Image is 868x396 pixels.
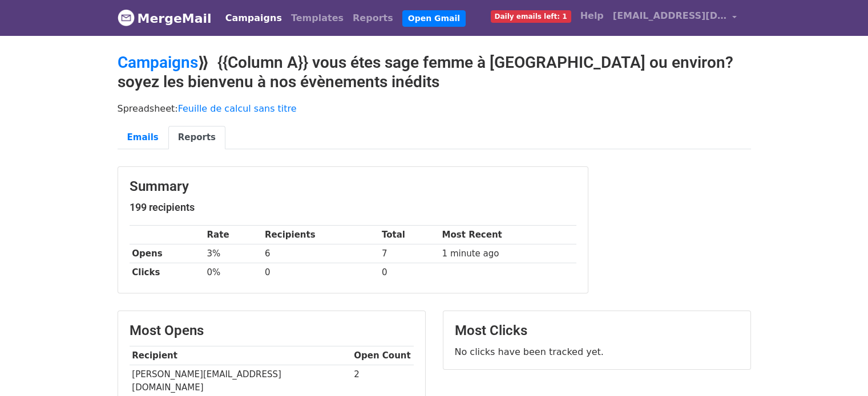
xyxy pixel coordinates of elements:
td: 7 [379,244,439,263]
a: Help [576,5,608,27]
p: Spreadsheet: [118,103,751,115]
span: [EMAIL_ADDRESS][DOMAIN_NAME] [613,9,727,23]
a: Campaigns [118,53,198,72]
th: Recipients [262,226,379,244]
img: MergeMail logo [118,9,135,26]
td: 0% [204,263,263,282]
h5: 199 recipients [130,201,576,214]
a: Open Gmail [402,10,466,27]
a: Emails [118,126,168,149]
th: Total [379,226,439,244]
a: Daily emails left: 1 [486,5,576,27]
a: Feuille de calcul sans titre [178,103,297,114]
a: Reports [168,126,225,149]
p: No clicks have been tracked yet. [455,346,739,358]
th: Opens [130,244,204,263]
td: 1 minute ago [439,244,576,263]
th: Clicks [130,263,204,282]
td: 6 [262,244,379,263]
h3: Summary [130,178,576,195]
a: MergeMail [118,6,212,30]
td: 3% [204,244,263,263]
h3: Most Clicks [455,322,739,339]
a: Reports [348,7,398,30]
th: Most Recent [439,226,576,244]
th: Rate [204,226,263,244]
h2: ⟫ {{Column A}} vous étes sage femme à [GEOGRAPHIC_DATA] ou environ? soyez les bienvenu à nos évèn... [118,53,751,91]
td: 0 [262,263,379,282]
td: 0 [379,263,439,282]
th: Recipient [130,346,352,365]
h3: Most Opens [130,322,414,339]
span: Daily emails left: 1 [491,10,571,23]
th: Open Count [352,346,414,365]
a: Templates [286,7,348,30]
a: [EMAIL_ADDRESS][DOMAIN_NAME] [608,5,742,31]
a: Campaigns [221,7,286,30]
